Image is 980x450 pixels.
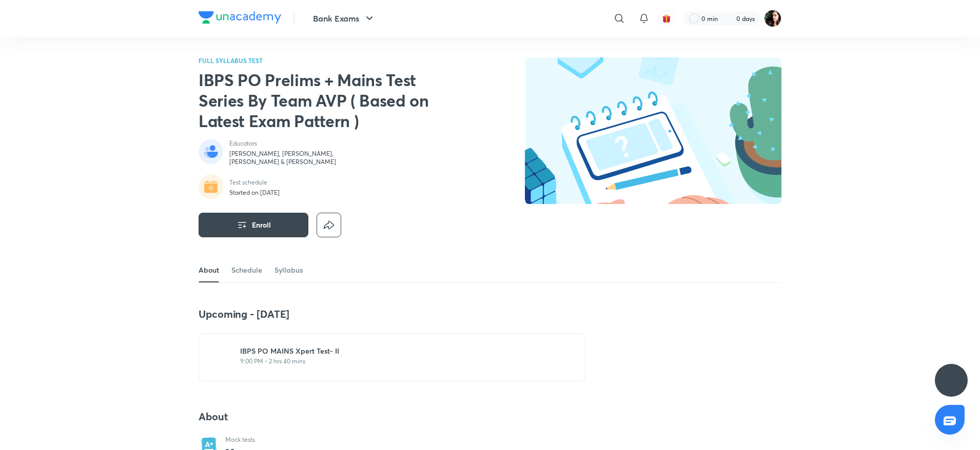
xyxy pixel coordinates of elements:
[945,374,957,386] img: ttu
[199,11,281,26] a: Company Logo
[229,150,383,166] p: [PERSON_NAME], [PERSON_NAME], [PERSON_NAME] & [PERSON_NAME]
[724,13,734,24] img: streak
[229,139,383,148] p: Educators
[199,57,461,64] p: FULL SYLLABUS TEST
[199,70,461,131] h2: IBPS PO Prelims + Mains Test Series By Team AVP ( Based on Latest Exam Pattern )
[563,346,570,355] img: save
[764,10,781,27] img: Priyanka K
[199,308,585,321] h4: Upcoming - [DATE]
[662,14,671,23] img: avatar
[199,410,585,423] h4: About
[199,11,281,24] img: Company Logo
[307,8,382,29] button: Bank Exams
[199,213,308,237] button: Enroll
[231,258,262,282] a: Schedule
[211,346,232,366] img: test
[240,346,556,356] h6: IBPS PO MAINS Xpert Test- II
[229,178,280,187] p: Test schedule
[225,436,255,444] p: Mock tests
[240,357,556,365] p: 9:00 PM • 2 hrs 40 mins
[658,10,675,27] button: avatar
[229,189,280,197] p: Started on [DATE]
[199,258,219,282] a: About
[252,220,271,230] span: Enroll
[275,258,303,282] a: Syllabus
